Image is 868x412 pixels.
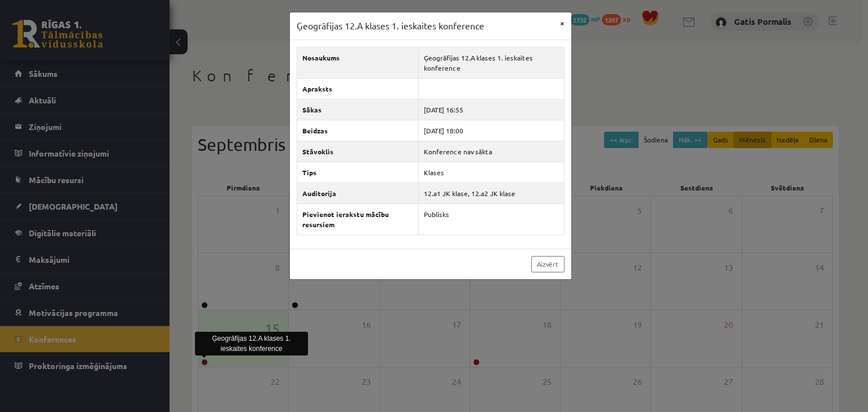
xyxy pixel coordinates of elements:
[297,99,419,120] th: Sākas
[419,183,565,203] td: 12.a1 JK klase, 12.a2 JK klase
[419,203,565,235] td: Publisks
[297,141,419,162] th: Stāvoklis
[195,332,308,355] div: Ģeogrāfijas 12.A klases 1. ieskaites konference
[297,183,419,203] th: Auditorija
[531,256,565,272] a: Aizvērt
[419,120,565,141] td: [DATE] 18:00
[419,99,565,120] td: [DATE] 16:55
[419,47,565,78] td: Ģeogrāfijas 12.A klases 1. ieskaites konference
[419,162,565,183] td: Klases
[297,203,419,235] th: Pievienot ierakstu mācību resursiem
[297,47,419,78] th: Nosaukums
[297,120,419,141] th: Beidzas
[419,141,565,162] td: Konference nav sākta
[297,19,484,33] h3: Ģeogrāfijas 12.A klases 1. ieskaites konference
[297,162,419,183] th: Tips
[553,12,571,34] button: ×
[297,78,419,99] th: Apraksts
